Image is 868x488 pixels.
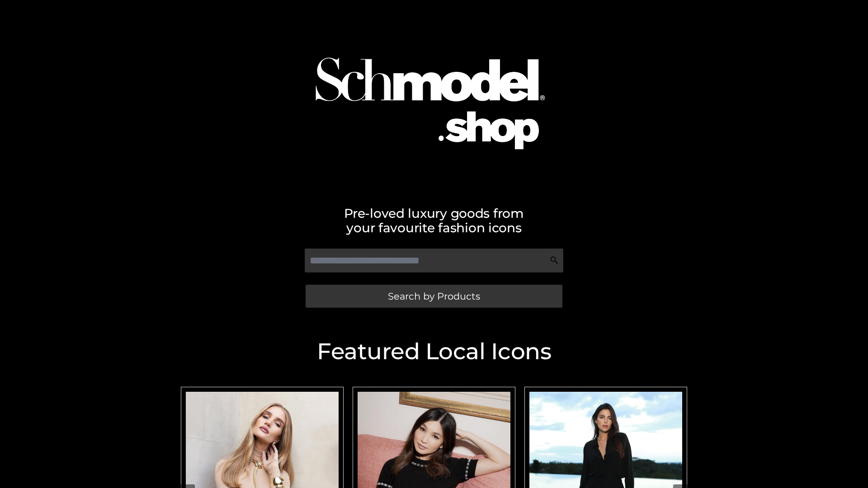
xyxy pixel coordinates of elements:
img: Search Icon [550,256,559,265]
h2: Pre-loved luxury goods from your favourite fashion icons [176,206,692,235]
h2: Featured Local Icons​ [176,340,692,363]
span: Search by Products [388,291,480,301]
a: Search by Products [306,285,562,308]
